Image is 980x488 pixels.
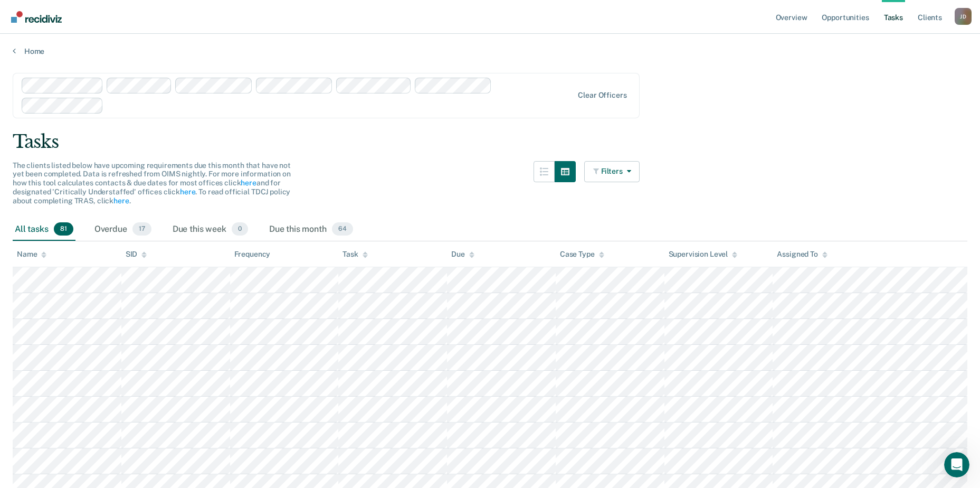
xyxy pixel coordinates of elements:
[944,452,969,477] iframe: Intercom live chat
[777,250,827,259] div: Assigned To
[11,11,62,23] img: Recidiviz
[17,250,46,259] div: Name
[332,222,353,236] span: 64
[13,131,967,153] div: Tasks
[132,222,151,236] span: 17
[13,218,75,241] div: All tasks81
[955,8,972,25] div: J D
[584,161,640,182] button: Filters
[267,218,355,241] div: Due this month64
[241,179,256,187] a: here
[578,91,626,100] div: Clear officers
[451,250,474,259] div: Due
[232,222,248,236] span: 0
[92,218,154,241] div: Overdue17
[955,8,972,25] button: Profile dropdown button
[342,250,367,259] div: Task
[54,222,73,236] span: 81
[13,46,967,56] a: Home
[126,250,147,259] div: SID
[560,250,604,259] div: Case Type
[113,196,129,205] a: here
[669,250,738,259] div: Supervision Level
[234,250,271,259] div: Frequency
[170,218,250,241] div: Due this week0
[13,161,291,205] span: The clients listed below have upcoming requirements due this month that have not yet been complet...
[180,187,195,196] a: here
